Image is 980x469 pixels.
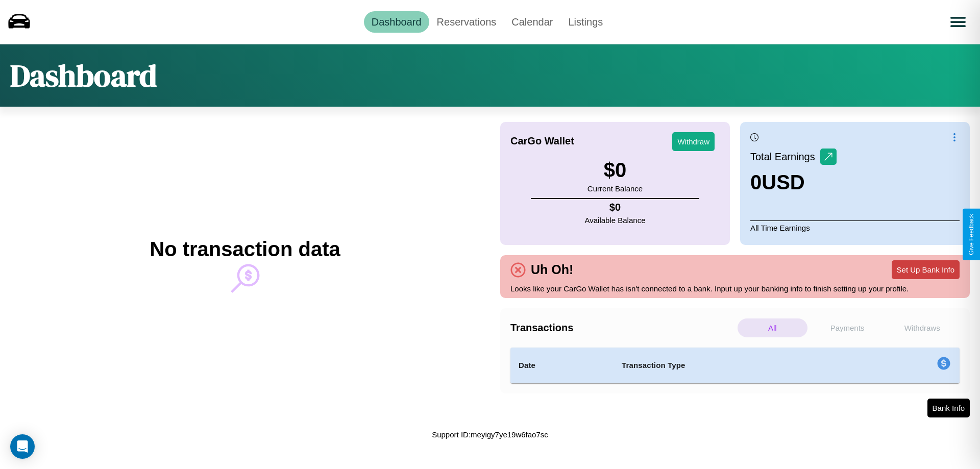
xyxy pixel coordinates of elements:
[813,318,883,337] p: Payments
[927,399,970,417] button: Bank Info
[672,132,715,151] button: Withdraw
[622,359,853,372] h4: Transaction Type
[10,434,35,459] div: Open Intercom Messenger
[510,135,574,147] h4: CarGo Wallet
[750,147,820,166] p: Total Earnings
[585,202,646,213] h4: $ 0
[587,159,643,182] h3: $ 0
[10,55,157,96] h1: Dashboard
[738,318,807,337] p: All
[560,11,610,33] a: Listings
[432,428,548,441] p: Support ID: meyigy7ye19w6fao7sc
[510,348,960,383] table: simple table
[587,182,643,195] p: Current Balance
[526,262,578,277] h4: Uh Oh!
[750,171,837,194] h3: 0 USD
[519,359,605,372] h4: Date
[150,238,340,261] h2: No transaction data
[429,11,504,33] a: Reservations
[750,220,960,235] p: All Time Earnings
[892,260,960,279] button: Set Up Bank Info
[510,322,735,334] h4: Transactions
[887,318,957,337] p: Withdraws
[504,11,560,33] a: Calendar
[364,11,429,33] a: Dashboard
[510,282,960,295] p: Looks like your CarGo Wallet has isn't connected to a bank. Input up your banking info to finish ...
[944,8,972,36] button: Open menu
[968,214,975,255] div: Give Feedback
[585,213,646,227] p: Available Balance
